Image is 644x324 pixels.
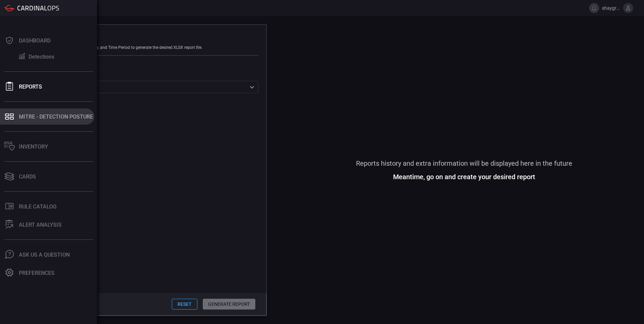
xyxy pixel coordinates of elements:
button: Reset [172,299,197,310]
div: Detections [29,54,54,60]
div: Select Report type, Report Category, and Time Period to generate the desired XLSX report file. [35,45,258,50]
div: Preferences [19,270,55,276]
div: Reports history and extra information will be displayed here in the future [356,161,572,166]
div: ALERT ANALYSIS [19,222,62,228]
div: Dashboard [19,37,51,44]
div: Rule Catalog [19,203,57,210]
div: Inventory [19,143,48,150]
div: MITRE - Detection Posture [19,114,93,120]
div: Generate Report [35,33,258,40]
div: Ask Us A Question [19,252,70,258]
div: Reports [19,84,42,90]
div: Report Type [35,72,258,77]
div: Cards [19,173,36,180]
span: shaygro1 [602,5,620,11]
div: Meantime, go on and create your desired report [393,174,535,180]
